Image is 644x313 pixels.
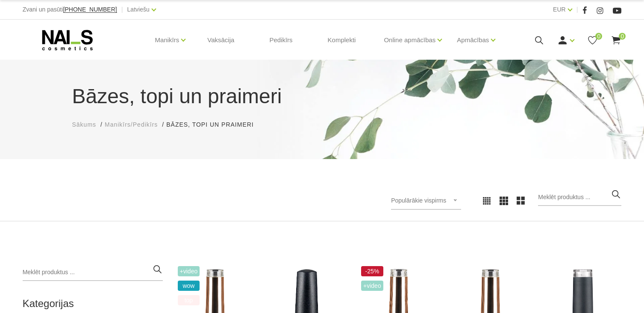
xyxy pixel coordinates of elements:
[391,197,446,204] span: Populārākie vispirms
[576,4,578,15] span: |
[178,295,200,305] span: top
[63,6,117,13] span: [PHONE_NUMBER]
[121,4,123,15] span: |
[166,120,262,129] li: Bāzes, topi un praimeri
[384,23,435,57] a: Online apmācības
[200,20,241,61] a: Vaksācija
[538,189,621,206] input: Meklēt produktus ...
[553,4,566,14] a: EUR
[361,266,383,276] span: -25%
[321,20,363,61] a: Komplekti
[72,121,97,128] span: Sākums
[361,281,383,291] span: +Video
[619,33,626,40] span: 0
[611,35,621,46] a: 0
[127,4,150,14] a: Latviešu
[262,20,299,61] a: Pedikīrs
[105,120,158,129] a: Manikīrs/Pedikīrs
[72,81,572,112] h1: Bāzes, topi un praimeri
[23,298,163,309] h2: Kategorijas
[105,121,158,128] span: Manikīrs/Pedikīrs
[457,23,489,57] a: Apmācības
[587,35,598,46] a: 0
[595,33,602,40] span: 0
[155,23,179,57] a: Manikīrs
[63,6,117,13] a: [PHONE_NUMBER]
[178,266,200,276] span: +Video
[178,281,200,291] span: wow
[72,120,97,129] a: Sākums
[23,4,117,15] div: Zvani un pasūti
[23,264,163,281] input: Meklēt produktus ...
